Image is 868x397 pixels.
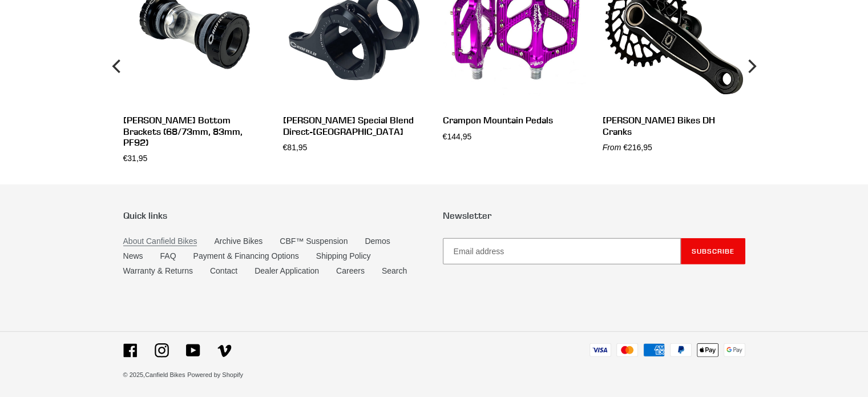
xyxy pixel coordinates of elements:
a: Archive Bikes [214,236,263,246]
a: Search [382,266,407,275]
a: Canfield Bikes [145,371,185,378]
a: Dealer Application [255,266,319,275]
a: Contact [210,266,237,275]
a: Shipping Policy [316,251,371,260]
button: Subscribe [681,238,745,264]
a: CBF™ Suspension [280,236,348,246]
small: © 2025, [123,371,185,378]
p: Newsletter [443,210,745,221]
span: Subscribe [692,247,734,255]
a: Careers [336,266,365,275]
input: Email address [443,238,681,264]
a: Payment & Financing Options [193,251,299,260]
a: Warranty & Returns [123,266,193,275]
a: Powered by Shopify [187,371,243,378]
a: Demos [365,236,390,246]
a: News [123,251,143,260]
a: FAQ [160,251,176,260]
p: Quick links [123,210,426,221]
a: About Canfield Bikes [123,236,197,246]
